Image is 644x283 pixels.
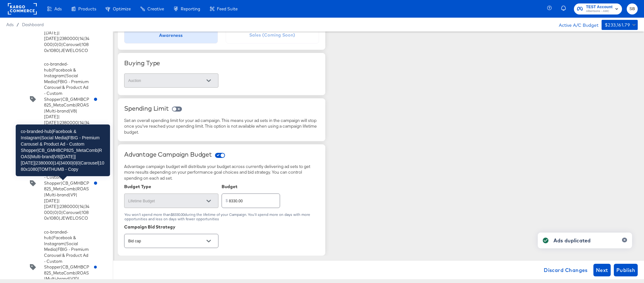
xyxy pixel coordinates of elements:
span: Reporting [181,6,200,11]
span: TEST Account [586,4,613,10]
span: Publish [616,266,635,274]
span: Albertsons - AMC [586,9,613,14]
span: Ads [54,6,62,11]
span: Creative [147,6,164,11]
span: SB [629,5,635,13]
div: Budget [222,184,280,189]
span: / [14,22,22,27]
span: Discard Changes [544,266,588,274]
div: Buying Type [124,59,319,67]
span: Next [596,266,608,274]
button: Discard Changes [541,264,590,276]
div: Budget Type [124,184,218,189]
div: $ [226,199,229,203]
div: co-branded-hub|Facebook & Instagram|Social Media|FBIG - Premium Carousel & Product Ad - Custom Sh... [44,61,89,137]
button: Next [593,264,611,276]
span: Optimize [113,6,131,11]
a: Dashboard [22,22,44,27]
div: Campaign Bid Strategy [124,224,313,229]
div: Advantage campaign budget will distribute your budget across currently delivering ad sets to get ... [124,164,319,181]
span: Feed Suite [217,6,238,11]
div: co-branded-hub|Facebook & Instagram|Social Media|FBIG - Premium Carousel & Product Ad - Custom Sh... [6,58,107,140]
span: Products [78,6,96,11]
div: Active A/C Budget [552,20,598,29]
div: Awareness [159,32,183,38]
span: Ads [6,22,14,27]
button: SB [627,3,638,14]
button: Publish [614,264,638,276]
div: You won’t spend more than $8330.00 during the lifetime of your Campaign. You’ll spend more on day... [124,212,313,221]
div: Spending Limit [124,105,169,112]
div: co-branded-hub|Facebook & Instagram|Social Media|FBIG - Premium Carousel & Product Ad - Custom Sh... [44,145,89,221]
div: Advantage Campaign Budget [124,151,212,158]
div: Set an overall spending limit for your ad campaign. This means your ad sets in the campaign will ... [124,118,319,135]
div: co-branded-hub|Facebook & Instagram|Social Media|FBIG - Premium Carousel & Product Ad - Custom Sh... [6,142,107,224]
button: Open [204,236,213,246]
div: Ads duplicated [553,237,591,244]
div: Sales (Coming Soon) [249,32,295,38]
button: TEST AccountAlbertsons - AMC [574,3,622,14]
button: $233,161.79 [602,20,638,30]
div: $233,161.79 [605,21,630,29]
